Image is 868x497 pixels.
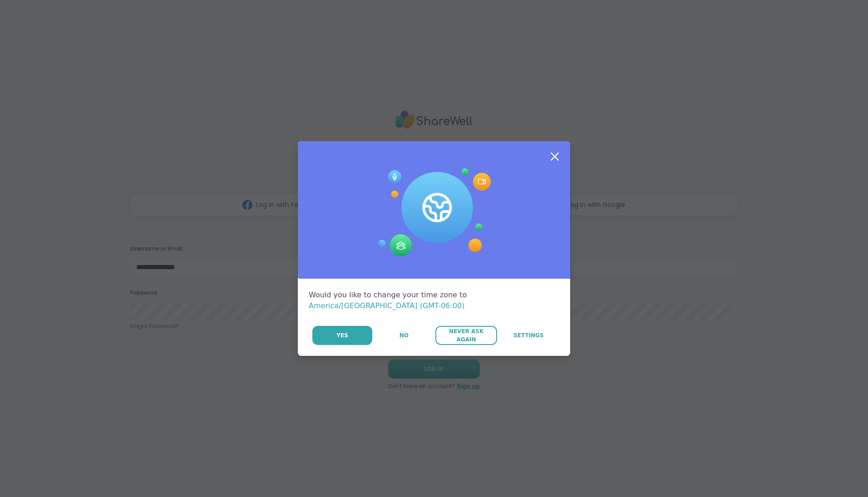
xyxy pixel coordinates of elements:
[435,326,497,345] button: Never Ask Again
[440,327,492,344] span: Never Ask Again
[399,331,409,340] span: No
[373,326,434,345] button: No
[336,331,348,340] span: Yes
[513,331,544,340] span: Settings
[498,326,559,345] a: Settings
[309,290,559,311] div: Would you like to change your time zone to
[377,168,491,257] img: Session Experience
[309,301,465,310] span: America/[GEOGRAPHIC_DATA] (GMT-06:00)
[312,326,372,345] button: Yes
